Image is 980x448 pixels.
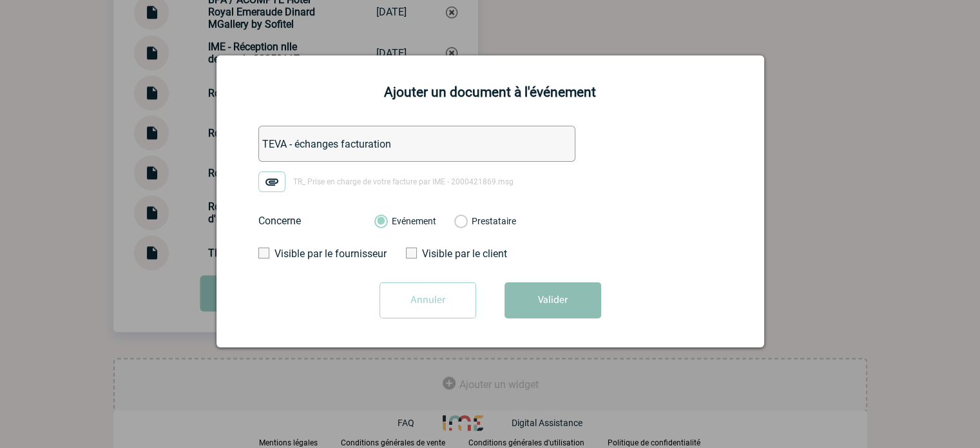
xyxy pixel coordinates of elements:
label: Evénement [374,216,387,228]
input: Désignation [258,126,575,162]
button: Valider [504,282,601,318]
span: TR_ Prise en charge de votre facture par IME - 2000421869.msg [293,178,514,187]
label: Visible par le fournisseur [258,248,378,260]
h2: Ajouter un document à l'événement [233,84,748,100]
label: Concerne [258,215,361,227]
input: Annuler [380,282,476,318]
label: Visible par le client [406,248,525,260]
label: Prestataire [454,216,466,228]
